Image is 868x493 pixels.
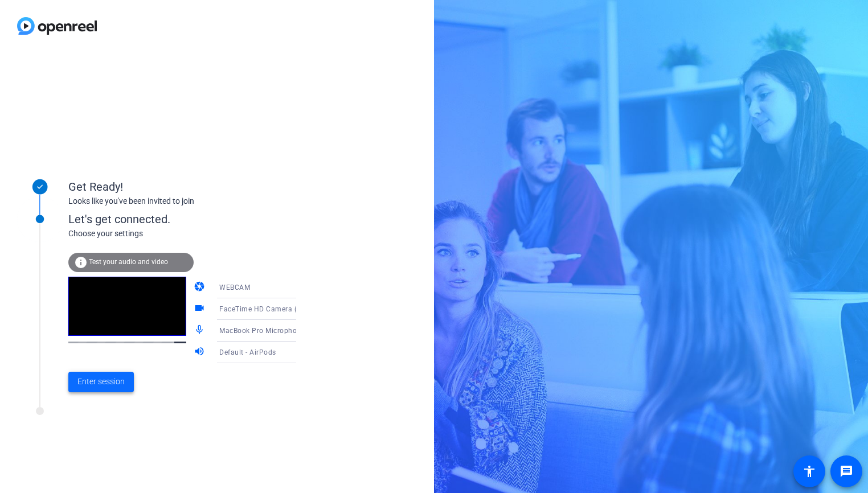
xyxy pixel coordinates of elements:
mat-icon: mic_none [194,324,207,338]
div: Let's get connected. [68,211,320,228]
div: Choose your settings [68,228,320,240]
mat-icon: accessibility [803,465,816,478]
div: Get Ready! [68,178,296,195]
span: Default - AirPods [219,348,276,356]
mat-icon: camera [194,281,207,294]
span: Enter session [77,376,125,388]
span: FaceTime HD Camera (3A71:F4B5) [219,304,336,313]
mat-icon: videocam [194,302,207,316]
span: Test your audio and video [89,258,168,266]
mat-icon: info [74,256,88,269]
mat-icon: message [840,465,853,478]
div: Looks like you've been invited to join [68,195,296,207]
span: WEBCAM [219,284,250,291]
span: MacBook Pro Microphone (Built-in) [219,326,335,335]
button: Enter session [68,372,134,392]
mat-icon: volume_up [194,346,207,359]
